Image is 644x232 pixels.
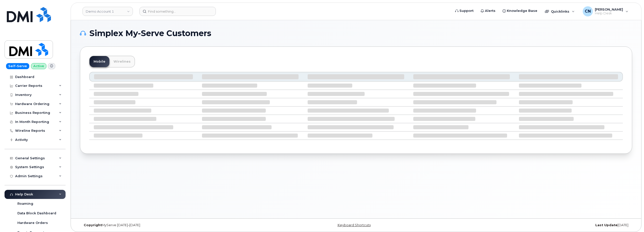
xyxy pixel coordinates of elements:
[84,223,102,227] strong: Copyright
[80,223,264,227] div: MyServe [DATE]–[DATE]
[595,223,618,227] strong: Last Update
[90,56,109,67] a: Mobile
[448,223,632,227] div: [DATE]
[109,56,135,67] a: Wirelines
[338,223,371,227] a: Keyboard Shortcuts
[90,30,211,37] span: Simplex My-Serve Customers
